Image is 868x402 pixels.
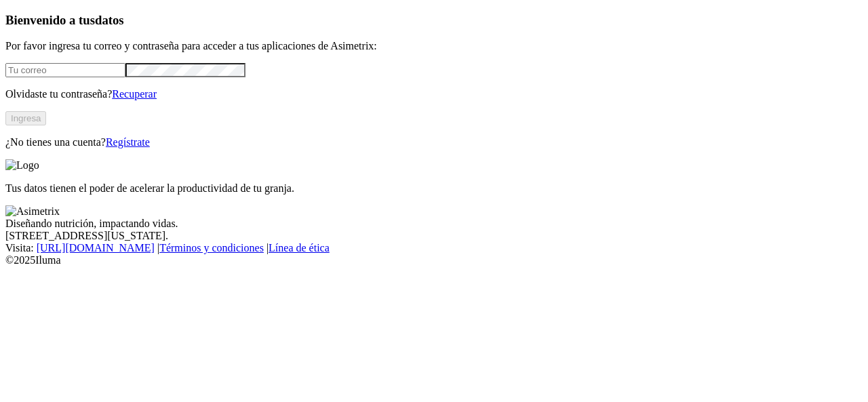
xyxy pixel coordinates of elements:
[112,88,157,100] a: Recuperar
[159,242,264,254] a: Términos y condiciones
[106,136,150,148] a: Regístrate
[5,13,863,28] h3: Bienvenido a tus
[5,159,39,172] img: Logo
[5,111,46,125] button: Ingresa
[5,136,863,148] p: ¿No tienes una cuenta?
[5,40,863,52] p: Por favor ingresa tu correo y contraseña para acceder a tus aplicaciones de Asimetrix:
[5,218,863,230] div: Diseñando nutrición, impactando vidas.
[5,88,863,100] p: Olvidaste tu contraseña?
[5,182,863,195] p: Tus datos tienen el poder de acelerar la productividad de tu granja.
[5,242,863,254] div: Visita : | |
[37,242,155,254] a: [URL][DOMAIN_NAME]
[5,254,863,266] div: © 2025 Iluma
[269,242,330,254] a: Línea de ética
[5,63,125,77] input: Tu correo
[5,205,60,218] img: Asimetrix
[5,230,863,242] div: [STREET_ADDRESS][US_STATE].
[95,13,124,27] span: datos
